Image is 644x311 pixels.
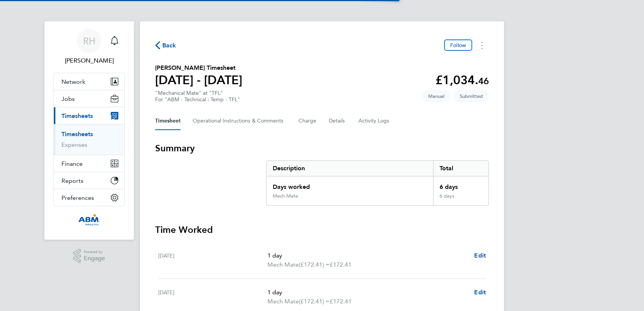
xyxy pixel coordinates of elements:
[61,78,85,85] span: Network
[330,261,352,268] span: £172.41
[61,130,93,138] a: Timesheets
[329,112,346,130] button: Details
[73,249,105,263] a: Powered byEngage
[273,193,298,199] div: Mech Mate
[84,249,105,255] span: Powered by
[53,29,125,65] a: RH[PERSON_NAME]
[267,251,468,260] p: 1 day
[84,255,105,262] span: Engage
[474,289,486,296] span: Edit
[53,214,125,226] a: Go to home page
[422,90,451,102] span: This timesheet was manually created.
[158,288,267,306] div: [DATE]
[61,141,87,148] a: Expenses
[54,107,124,124] button: Timesheets
[267,176,433,193] div: Days worked
[78,214,100,226] img: abm-technical-logo-retina.png
[267,288,468,297] p: 1 day
[474,288,486,297] a: Edit
[435,73,489,87] app-decimal: £1,034.
[299,261,330,268] span: (£172.41) =
[61,194,94,201] span: Preferences
[158,251,267,269] div: [DATE]
[330,298,352,305] span: £172.41
[433,161,488,176] div: Total
[83,36,96,46] span: RH
[54,73,124,90] button: Network
[155,142,489,154] h3: Summary
[54,172,124,189] button: Reports
[444,39,472,51] button: Follow
[44,21,134,240] nav: Main navigation
[299,298,330,305] span: (£172.41) =
[54,124,124,155] div: Timesheets
[267,260,299,269] span: Mech Mate
[193,112,286,130] button: Operational Instructions & Comments
[298,112,317,130] button: Charge
[54,90,124,107] button: Jobs
[155,72,242,88] h1: [DATE] - [DATE]
[358,112,390,130] button: Activity Logs
[61,160,83,167] span: Finance
[267,297,299,306] span: Mech Mate
[162,41,176,50] span: Back
[61,112,93,119] span: Timesheets
[61,95,75,102] span: Jobs
[266,160,489,206] div: Summary
[155,112,181,130] button: Timesheet
[155,224,489,236] h3: Time Worked
[155,41,176,50] button: Back
[54,155,124,172] button: Finance
[53,56,125,65] span: Rea Hill
[454,90,489,102] span: This timesheet is Submitted.
[450,42,466,49] span: Follow
[155,63,242,72] h2: [PERSON_NAME] Timesheet
[433,176,488,193] div: 6 days
[267,161,433,176] div: Description
[474,251,486,260] a: Edit
[474,252,486,259] span: Edit
[478,75,489,86] span: 46
[54,189,124,206] button: Preferences
[475,39,489,51] button: Timesheets Menu
[155,96,240,103] div: For "ABM - Technical : Temp - TFL"
[155,90,240,103] div: "Mechanical Mate" at "TFL"
[433,193,488,205] div: 6 days
[61,177,83,184] span: Reports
